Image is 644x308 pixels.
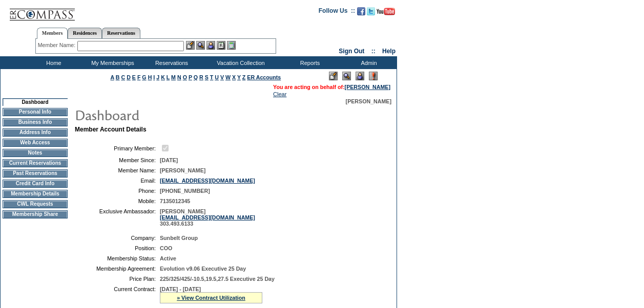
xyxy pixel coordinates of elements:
td: Member Name: [79,167,156,173]
td: Vacation Collection [200,56,279,69]
a: [EMAIL_ADDRESS][DOMAIN_NAME] [160,214,255,221]
img: Reservations [217,41,225,50]
span: COO [160,245,172,251]
td: CWL Requests [3,200,68,208]
div: Member Name: [38,41,77,50]
span: 7135012345 [160,198,190,204]
img: pgTtlDashboard.gif [74,104,279,125]
a: Y [237,74,241,80]
td: Home [23,56,82,69]
img: b_calculator.gif [227,41,236,50]
td: Exclusive Ambassador: [79,208,156,227]
td: Member Since: [79,157,156,163]
a: R [199,74,203,80]
img: b_edit.gif [186,41,195,50]
img: View Mode [342,72,351,80]
img: Subscribe to our YouTube Channel [377,8,395,15]
td: Personal Info [3,108,68,116]
a: » View Contract Utilization [177,295,245,301]
td: Reports [279,56,338,69]
a: V [220,74,224,80]
a: Members [37,28,68,39]
img: Impersonate [356,72,364,80]
a: Residences [68,28,102,38]
td: Address Info [3,128,68,137]
td: Business Info [3,118,68,126]
a: W [225,74,231,80]
td: Mobile: [79,198,156,204]
img: Edit Mode [329,72,338,80]
a: G [142,74,146,80]
a: Sign Out [339,48,364,55]
td: Position: [79,245,156,251]
b: Member Account Details [75,126,147,133]
a: [EMAIL_ADDRESS][DOMAIN_NAME] [160,178,255,184]
td: Web Access [3,139,68,147]
a: I [153,74,155,80]
a: K [161,74,165,80]
a: F [137,74,141,80]
a: P [189,74,192,80]
span: [DATE] [160,157,178,163]
span: [PERSON_NAME] [160,167,205,173]
a: T [210,74,214,80]
td: Membership Share [3,210,68,218]
span: Evolution v9.06 Executive 25 Day [160,266,246,272]
span: Sunbelt Group [160,235,198,241]
span: [PHONE_NUMBER] [160,188,210,194]
td: Past Reservations [3,169,68,178]
a: U [215,74,219,80]
img: Follow us on Twitter [367,7,375,15]
a: H [148,74,152,80]
a: [PERSON_NAME] [345,84,390,90]
td: Current Reservations [3,159,68,167]
td: Phone: [79,188,156,194]
a: Become our fan on Facebook [357,10,365,16]
a: B [116,74,120,80]
td: Email: [79,178,156,184]
td: Current Contract: [79,286,156,303]
a: E [132,74,136,80]
a: Follow us on Twitter [367,10,375,16]
a: C [121,74,125,80]
td: Dashboard [3,98,68,106]
a: O [183,74,187,80]
td: Membership Status: [79,255,156,261]
td: Primary Member: [79,143,156,153]
a: S [205,74,209,80]
span: [DATE] - [DATE] [160,286,201,292]
a: Help [382,48,396,55]
td: My Memberships [82,56,141,69]
td: Company: [79,235,156,241]
img: View [196,41,205,50]
a: Z [242,74,246,80]
img: Impersonate [206,41,215,50]
span: You are acting on behalf of: [273,84,390,90]
a: N [177,74,181,80]
a: Clear [273,91,286,97]
a: M [171,74,176,80]
a: J [156,74,159,80]
a: Q [194,74,198,80]
td: Admin [338,56,397,69]
td: Credit Card Info [3,180,68,188]
img: Log Concern/Member Elevation [369,72,378,80]
td: Reservations [141,56,200,69]
a: L [167,74,170,80]
a: ER Accounts [247,74,281,80]
td: Price Plan: [79,276,156,282]
span: Active [160,255,176,261]
td: Membership Agreement: [79,266,156,272]
span: [PERSON_NAME] [346,98,391,104]
a: D [127,74,131,80]
img: Become our fan on Facebook [357,7,365,15]
span: 225/325/425/-10.5,19.5,27.5 Executive 25 Day [160,276,275,282]
td: Follow Us :: [319,6,355,18]
td: Notes [3,149,68,157]
a: Subscribe to our YouTube Channel [377,10,395,16]
td: Membership Details [3,190,68,198]
span: :: [371,48,376,55]
a: X [232,74,236,80]
a: A [111,74,114,80]
a: Reservations [102,28,140,38]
